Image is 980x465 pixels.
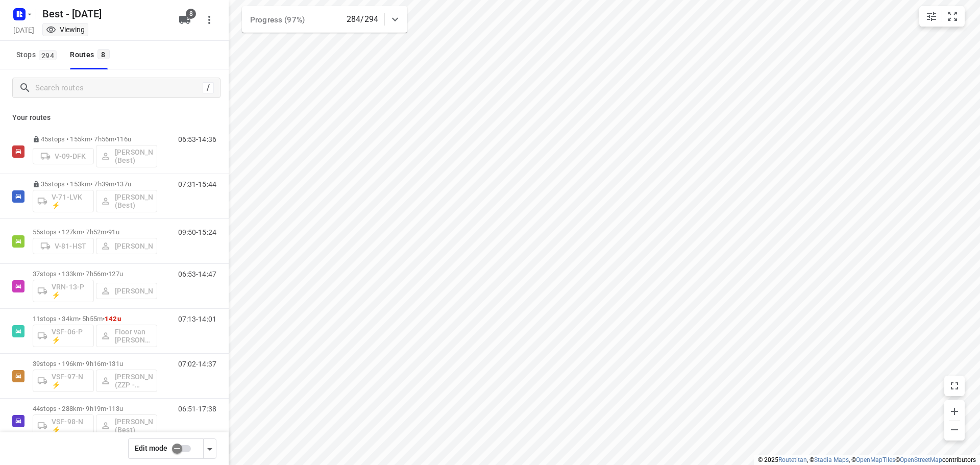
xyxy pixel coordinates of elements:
div: small contained button group [919,6,965,27]
div: Progress (97%)284/294 [242,6,407,33]
p: 06:53-14:36 [178,135,216,143]
p: 35 stops • 153km • 7h39m [33,180,157,188]
p: 11 stops • 34km • 5h55m [33,315,157,323]
button: Fit zoom [942,6,963,27]
p: 06:53-14:47 [178,270,216,278]
div: / [203,82,214,93]
span: Stops [16,48,60,61]
span: • [114,180,116,188]
span: 127u [108,270,123,278]
span: 131u [108,360,123,368]
p: 07:02-14:37 [178,360,216,368]
button: More [199,10,219,30]
p: 39 stops • 196km • 9h16m [33,360,157,368]
a: Stadia Maps [814,456,849,463]
span: 8 [186,9,196,19]
p: 07:31-15:44 [178,180,216,188]
a: OpenStreetMap [900,456,942,463]
input: Search routes [35,80,203,96]
span: Progress (97%) [250,15,305,25]
span: • [106,405,108,412]
span: 142u [105,315,121,323]
p: 06:51-17:38 [178,405,216,413]
span: 116u [116,135,131,143]
span: • [106,228,108,236]
span: 137u [116,180,131,188]
button: Map settings [921,6,942,27]
span: • [106,360,108,368]
a: Routetitan [778,456,807,463]
div: You are currently in view mode. To make any changes, go to edit project. [46,25,85,35]
p: 55 stops • 127km • 7h52m [33,228,157,236]
span: Edit mode [135,444,167,452]
div: Routes [70,48,112,61]
p: 284/294 [347,13,378,26]
span: 113u [108,405,123,412]
p: Your routes [12,112,216,123]
button: 8 [175,10,195,30]
p: 09:50-15:24 [178,228,216,236]
span: • [106,270,108,278]
div: Driver app settings [204,442,216,455]
p: 37 stops • 133km • 7h56m [33,270,157,278]
span: • [114,135,116,143]
p: 44 stops • 288km • 9h19m [33,405,157,412]
p: 45 stops • 155km • 7h56m [33,135,157,143]
li: © 2025 , © , © © contributors [758,456,976,463]
span: • [103,315,105,323]
a: OpenMapTiles [856,456,895,463]
span: 8 [97,49,110,59]
span: 294 [39,50,57,60]
span: 91u [108,228,119,236]
p: 07:13-14:01 [178,315,216,323]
